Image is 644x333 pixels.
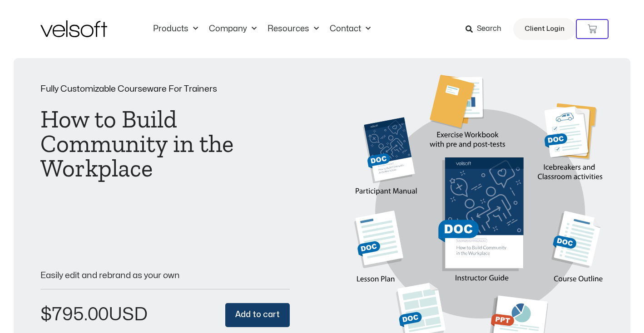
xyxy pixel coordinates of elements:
p: Fully Customizable Courseware For Trainers [40,85,290,93]
a: Search [466,21,508,37]
button: Add to cart [225,303,290,327]
span: Client Login [525,23,565,35]
a: ProductsMenu Toggle [148,24,203,34]
bdi: 795.00 [40,306,109,323]
img: Velsoft Training Materials [40,20,107,37]
a: CompanyMenu Toggle [203,24,262,34]
nav: Menu [148,24,376,34]
p: Easily edit and rebrand as your own [40,271,290,280]
a: ResourcesMenu Toggle [262,24,324,34]
a: Client Login [513,18,576,40]
span: $ [40,306,52,323]
a: ContactMenu Toggle [324,24,376,34]
h1: How to Build Community in the Workplace [40,107,290,181]
span: Search [477,23,501,35]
